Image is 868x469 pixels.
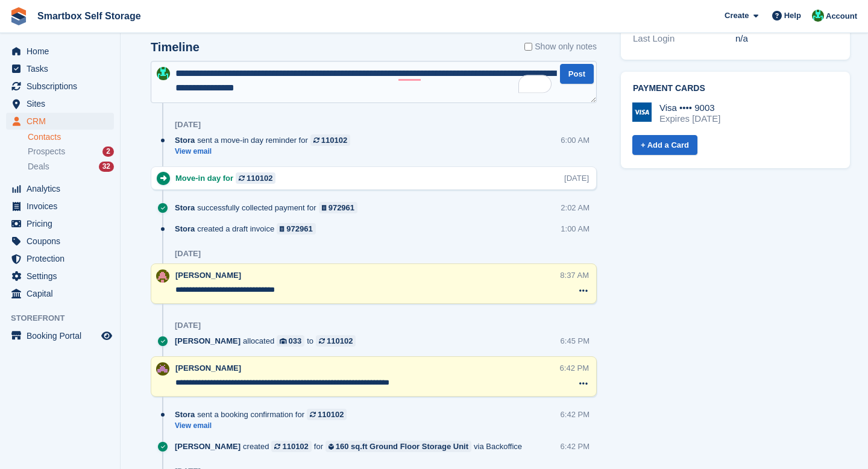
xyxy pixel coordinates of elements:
[564,172,589,184] div: [DATE]
[319,202,358,213] a: 972961
[11,312,120,324] span: Storefront
[561,134,590,146] div: 6:00 AM
[27,43,99,60] span: Home
[318,409,344,420] div: 110102
[633,32,735,46] div: Last Login
[27,250,99,267] span: Protection
[175,134,195,146] span: Stora
[175,134,356,146] div: sent a move-in day reminder for
[157,67,170,80] img: Elinor Shepherd
[6,233,114,250] a: menu
[336,441,468,452] div: 160 sq.ft Ground Floor Storage Unit
[271,441,311,452] a: 110102
[175,409,353,420] div: sent a booking confirmation for
[247,172,272,184] div: 110102
[175,172,281,184] div: Move-in day for
[28,146,65,157] span: Prospects
[282,441,308,452] div: 110102
[659,102,720,113] div: Visa •••• 9003
[175,364,241,373] span: [PERSON_NAME]
[6,250,114,267] a: menu
[325,441,471,452] a: 160 sq.ft Ground Floor Storage Unit
[175,335,362,347] div: allocated to
[6,268,114,285] a: menu
[27,285,99,302] span: Capital
[316,335,356,347] a: 110102
[561,409,590,420] div: 6:42 PM
[27,215,99,232] span: Pricing
[28,131,114,143] a: Contacts
[286,223,312,234] div: 972961
[175,271,241,280] span: [PERSON_NAME]
[310,134,350,146] a: 110102
[6,327,114,344] a: menu
[632,135,697,155] a: + Add a Card
[632,102,652,122] img: Visa Logo
[6,95,114,112] a: menu
[784,10,801,22] span: Help
[28,145,114,158] a: Prospects 2
[6,113,114,130] a: menu
[175,421,353,431] a: View email
[27,180,99,197] span: Analytics
[175,223,322,234] div: created a draft invoice
[27,198,99,215] span: Invoices
[27,95,99,112] span: Sites
[6,285,114,302] a: menu
[327,335,353,347] div: 110102
[560,362,589,374] div: 6:42 PM
[6,215,114,232] a: menu
[175,202,195,213] span: Stora
[277,223,316,234] a: 972961
[6,198,114,215] a: menu
[175,409,195,420] span: Stora
[307,409,347,420] a: 110102
[10,7,28,25] img: stora-icon-8386f47178a22dfd0bd8f6a31ec36ba5ce8667c1dd55bd0f319d3a0aa187defe.svg
[321,134,347,146] div: 110102
[329,202,354,213] div: 972961
[659,113,720,124] div: Expires [DATE]
[6,180,114,197] a: menu
[156,362,169,376] img: Kayleigh Devlin
[289,335,302,347] div: 033
[524,40,532,53] input: Show only notes
[175,120,201,130] div: [DATE]
[27,78,99,95] span: Subscriptions
[175,146,356,157] a: View email
[561,223,590,234] div: 1:00 AM
[561,441,590,452] div: 6:42 PM
[27,113,99,130] span: CRM
[99,162,114,172] div: 32
[27,327,99,344] span: Booking Portal
[27,233,99,250] span: Coupons
[175,441,241,452] span: [PERSON_NAME]
[175,202,363,213] div: successfully collected payment for
[28,161,49,172] span: Deals
[175,321,201,330] div: [DATE]
[725,10,749,22] span: Create
[561,335,590,347] div: 6:45 PM
[6,60,114,77] a: menu
[561,202,590,213] div: 2:02 AM
[102,146,114,157] div: 2
[27,60,99,77] span: Tasks
[27,268,99,285] span: Settings
[812,10,824,22] img: Elinor Shepherd
[560,269,589,281] div: 8:37 AM
[99,329,114,343] a: Preview store
[151,40,200,54] h2: Timeline
[826,10,857,22] span: Account
[175,249,201,259] div: [DATE]
[175,335,241,347] span: [PERSON_NAME]
[6,43,114,60] a: menu
[6,78,114,95] a: menu
[151,61,597,103] textarea: To enrich screen reader interactions, please activate Accessibility in Grammarly extension settings
[156,269,169,283] img: Alex Selenitsas
[28,160,114,173] a: Deals 32
[633,84,838,93] h2: Payment cards
[175,223,195,234] span: Stora
[524,40,597,53] label: Show only notes
[33,6,146,26] a: Smartbox Self Storage
[735,32,838,46] div: n/a
[277,335,304,347] a: 033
